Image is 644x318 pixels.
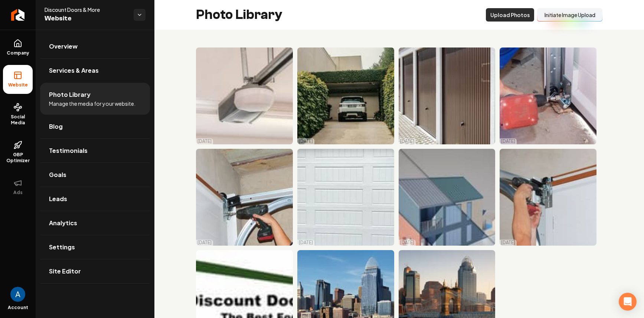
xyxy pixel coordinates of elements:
[400,240,414,246] p: [DATE]
[486,8,534,22] button: Upload Photos
[8,305,28,311] span: Account
[49,100,135,107] span: Manage the media for your website.
[49,90,91,99] span: Photo Library
[297,47,394,144] img: Modern white SUV parked in a green, ivy-covered driveway entrance to a contemporary home.
[3,152,33,164] span: GBP Optimizer
[3,135,33,170] a: GBP Optimizer
[49,66,99,75] span: Services & Areas
[3,114,33,126] span: Social Media
[196,7,282,22] h2: Photo Library
[299,240,313,246] p: [DATE]
[40,59,150,82] a: Services & Areas
[196,47,293,144] img: Garage door opener mounted on ceiling with rail system for smooth operation.
[49,219,77,227] span: Analytics
[49,42,78,51] span: Overview
[400,138,414,144] p: [DATE]
[40,235,150,259] a: Settings
[49,122,63,131] span: Blog
[3,173,33,201] button: Ads
[399,47,496,144] img: Row of storage units with brown doors and a patterned walkway. Secure and accessible storage solu...
[5,82,31,88] span: Website
[501,240,515,246] p: [DATE]
[11,9,25,21] img: Rebolt Logo
[299,138,313,144] p: [DATE]
[10,287,25,302] img: Andrew Magana
[40,163,150,187] a: Goals
[500,149,596,246] img: Person using a hand tool to install a garage door mechanism on a white garage door.
[297,149,394,246] img: White garage door with panel design, featuring raised and recessed sections.
[197,240,212,246] p: [DATE]
[500,47,596,144] img: Person using a power tool to install a garage door track in a concrete floor.
[49,170,66,179] span: Goals
[40,211,150,235] a: Analytics
[3,97,33,132] a: Social Media
[4,50,32,56] span: Company
[197,138,212,144] p: [DATE]
[3,33,33,62] a: Company
[10,287,25,302] button: Open user button
[40,259,150,283] a: Site Editor
[45,6,128,13] span: Discount Doors & More
[40,115,150,138] a: Blog
[40,187,150,211] a: Leads
[40,139,150,163] a: Testimonials
[10,190,26,196] span: Ads
[399,149,496,246] img: 3D architectural model of a modern house showcasing solar panels and balcony design.
[45,13,128,24] span: Website
[40,35,150,58] a: Overview
[49,243,75,252] span: Settings
[49,194,67,203] span: Leads
[49,267,81,276] span: Site Editor
[619,293,637,311] div: Open Intercom Messenger
[49,146,88,155] span: Testimonials
[501,138,515,144] p: [DATE]
[537,8,602,22] button: Initiate Image Upload
[196,149,293,246] img: Person using a drill to install a garage door track in a home interior.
